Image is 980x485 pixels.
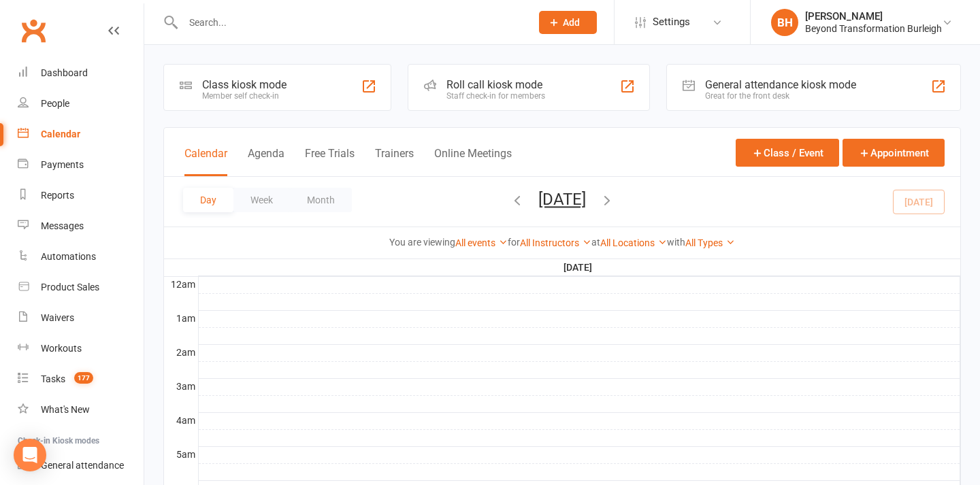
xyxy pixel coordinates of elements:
[164,344,198,361] th: 2am
[164,378,198,395] th: 3am
[591,237,600,248] strong: at
[202,78,287,91] div: Class kiosk mode
[18,119,144,150] a: Calendar
[600,237,667,248] a: All Locations
[41,343,82,354] div: Workouts
[685,237,735,248] a: All Types
[41,282,99,292] div: Product Sales
[202,91,287,101] div: Member self check-in
[18,364,144,395] a: Tasks 177
[41,460,124,471] div: General attendance
[508,237,520,248] strong: for
[563,17,580,28] span: Add
[805,10,942,22] div: [PERSON_NAME]
[18,333,144,364] a: Workouts
[18,395,144,425] a: What's New
[736,139,839,167] button: Class / Event
[771,9,798,36] div: BH
[18,150,144,180] a: Payments
[18,58,144,88] a: Dashboard
[18,88,144,119] a: People
[18,303,144,333] a: Waivers
[434,147,512,176] button: Online Meetings
[41,404,90,415] div: What's New
[805,22,942,35] div: Beyond Transformation Burleigh
[455,237,508,248] a: All events
[248,147,284,176] button: Agenda
[539,11,597,34] button: Add
[305,147,355,176] button: Free Trials
[41,190,74,201] div: Reports
[164,412,198,429] th: 4am
[41,373,65,384] div: Tasks
[538,190,586,209] button: [DATE]
[74,372,93,384] span: 177
[18,180,144,211] a: Reports
[41,251,96,262] div: Automations
[41,220,84,231] div: Messages
[18,241,144,272] a: Automations
[18,211,144,241] a: Messages
[14,439,46,471] div: Open Intercom Messenger
[843,139,945,167] button: Appointment
[164,276,198,293] th: 12am
[18,272,144,303] a: Product Sales
[446,78,545,91] div: Roll call kiosk mode
[667,237,685,248] strong: with
[389,237,455,248] strong: You are viewing
[179,13,521,32] input: Search...
[164,446,198,463] th: 5am
[18,450,144,481] a: General attendance kiosk mode
[41,159,84,170] div: Payments
[41,129,80,139] div: Calendar
[446,91,545,101] div: Staff check-in for members
[41,67,88,78] div: Dashboard
[375,147,414,176] button: Trainers
[41,98,69,109] div: People
[520,237,591,248] a: All Instructors
[41,312,74,323] div: Waivers
[198,259,960,276] th: [DATE]
[164,310,198,327] th: 1am
[183,188,233,212] button: Day
[705,91,856,101] div: Great for the front desk
[16,14,50,48] a: Clubworx
[233,188,290,212] button: Week
[653,7,690,37] span: Settings
[184,147,227,176] button: Calendar
[290,188,352,212] button: Month
[705,78,856,91] div: General attendance kiosk mode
